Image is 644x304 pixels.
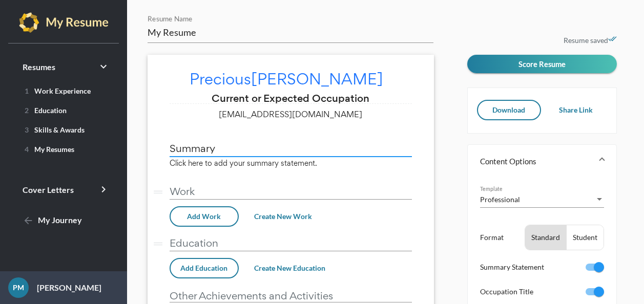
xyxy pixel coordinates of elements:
[254,212,312,221] span: Create New Work
[480,225,604,250] li: Format
[467,34,617,47] p: Resume saved
[25,106,29,115] span: 2
[25,145,29,154] span: 4
[97,60,110,73] i: keyboard_arrow_right
[25,86,29,95] span: 1
[23,215,82,225] span: My Journey
[480,195,520,204] span: Professional
[467,55,617,73] button: Score Resume
[20,86,91,95] span: Work Experience
[20,145,74,154] span: My Resumes
[251,69,383,89] span: [PERSON_NAME]
[518,59,566,69] span: Score Resume
[246,259,334,277] button: Create New Education
[492,105,525,114] span: Download
[20,106,67,115] span: Education
[219,109,362,120] span: [EMAIL_ADDRESS][DOMAIN_NAME]
[23,62,55,72] span: Resumes
[545,100,608,120] button: Share Link
[12,82,115,99] a: 1Work Experience
[12,102,115,118] a: 2Education
[468,145,616,178] mat-expansion-panel-header: Content Options
[254,264,325,272] span: Create New Education
[170,206,239,227] button: Add Work
[559,105,593,114] span: Share Link
[12,208,115,233] a: My Journey
[480,194,604,205] mat-select: Template
[246,207,320,226] button: Create New Work
[608,35,617,44] i: done_all
[152,186,164,199] i: drag_handle
[152,237,164,250] i: drag_handle
[97,183,110,196] i: keyboard_arrow_right
[477,100,541,120] button: Download
[480,156,592,166] mat-panel-title: Content Options
[567,225,604,250] button: Student
[525,225,566,250] button: Standard
[480,261,604,282] li: Summary Statement
[8,277,29,298] div: PM
[12,141,115,157] a: 4My Resumes
[23,215,35,227] mat-icon: arrow_back
[12,121,115,138] a: 3Skills & Awards
[180,264,227,272] span: Add Education
[29,281,101,294] p: [PERSON_NAME]
[190,69,251,89] span: Precious
[148,26,433,39] input: Resume Name
[187,212,221,221] span: Add Work
[170,258,239,278] button: Add Education
[23,185,74,194] span: Cover Letters
[25,125,29,134] span: 3
[20,125,85,134] span: Skills & Awards
[170,290,412,302] p: Other Achievements and Activities
[19,12,109,33] img: my-resume-light.png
